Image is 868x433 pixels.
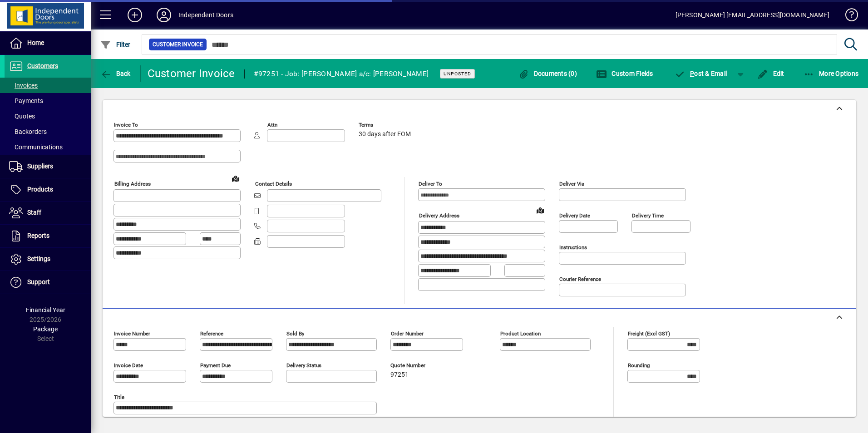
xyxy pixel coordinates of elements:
[757,70,784,77] span: Edit
[419,181,442,187] mat-label: Deliver To
[120,7,149,23] button: Add
[33,325,58,333] span: Package
[100,41,131,48] span: Filter
[27,186,53,193] span: Products
[5,271,91,294] a: Support
[9,82,38,89] span: Invoices
[27,162,53,170] span: Suppliers
[675,70,727,77] span: ost & Email
[5,202,91,224] a: Staff
[9,128,47,135] span: Backorders
[391,330,424,337] mat-label: Order number
[500,330,541,337] mat-label: Product location
[359,122,413,128] span: Terms
[26,306,65,314] span: Financial Year
[444,71,471,77] span: Unposted
[9,97,43,104] span: Payments
[5,139,91,155] a: Communications
[114,394,124,400] mat-label: Title
[676,8,829,22] div: [PERSON_NAME] [EMAIL_ADDRESS][DOMAIN_NAME]
[670,65,732,82] button: Post & Email
[559,212,590,219] mat-label: Delivery date
[100,70,131,77] span: Back
[755,65,787,82] button: Edit
[98,65,133,82] button: Back
[5,248,91,271] a: Settings
[27,39,44,46] span: Home
[632,212,664,219] mat-label: Delivery time
[596,70,653,77] span: Custom Fields
[628,362,650,369] mat-label: Rounding
[5,32,91,54] a: Home
[114,122,138,128] mat-label: Invoice To
[114,330,150,337] mat-label: Invoice number
[516,65,579,82] button: Documents (0)
[228,171,243,186] a: View on map
[5,225,91,247] a: Reports
[801,65,861,82] button: More Options
[267,122,277,128] mat-label: Attn
[27,278,50,285] span: Support
[390,371,409,379] span: 97251
[5,108,91,124] a: Quotes
[390,363,445,369] span: Quote number
[594,65,656,82] button: Custom Fields
[559,276,601,282] mat-label: Courier Reference
[148,66,235,81] div: Customer Invoice
[286,330,304,337] mat-label: Sold by
[804,70,859,77] span: More Options
[9,113,35,120] span: Quotes
[286,362,321,369] mat-label: Delivery status
[200,362,231,369] mat-label: Payment due
[5,78,91,93] a: Invoices
[178,8,233,22] div: Independent Doors
[9,143,63,151] span: Communications
[533,203,547,217] a: View on map
[27,62,58,69] span: Customers
[518,70,577,77] span: Documents (0)
[838,2,857,31] a: Knowledge Base
[98,36,133,53] button: Filter
[200,330,223,337] mat-label: Reference
[359,131,411,138] span: 30 days after EOM
[153,40,203,49] span: Customer Invoice
[91,65,141,82] app-page-header-button: Back
[5,124,91,139] a: Backorders
[5,93,91,108] a: Payments
[27,255,50,262] span: Settings
[27,232,49,239] span: Reports
[5,178,91,201] a: Products
[254,67,429,81] div: #97251 - Job: [PERSON_NAME] a/c: [PERSON_NAME]
[559,181,584,187] mat-label: Deliver via
[149,7,178,23] button: Profile
[114,362,143,369] mat-label: Invoice date
[5,155,91,178] a: Suppliers
[690,70,694,77] span: P
[559,244,587,251] mat-label: Instructions
[27,209,41,216] span: Staff
[628,330,670,337] mat-label: Freight (excl GST)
